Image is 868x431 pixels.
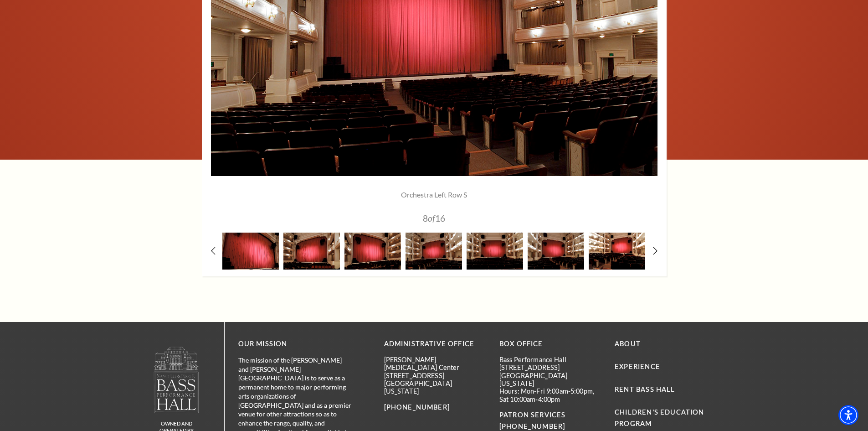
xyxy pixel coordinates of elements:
[406,233,462,270] img: A spacious theater interior with a red curtain, rows of seats, and elegant balconies. Soft lighti...
[838,405,858,425] div: Accessibility Menu
[384,402,486,413] p: [PHONE_NUMBER]
[238,338,352,350] p: OUR MISSION
[499,356,601,363] p: Bass Performance Hall
[499,372,601,388] p: [GEOGRAPHIC_DATA][US_STATE]
[384,379,486,395] p: [GEOGRAPHIC_DATA][US_STATE]
[428,213,435,223] span: of
[467,233,523,270] img: A grand theater interior featuring a red curtain, multiple seating levels, and elegant lighting.
[499,338,601,350] p: BOX OFFICE
[499,363,601,371] p: [STREET_ADDRESS]
[589,233,645,270] img: A grand theater interior featuring a red curtain, multiple seating rows, and elegant architectura...
[153,346,200,413] img: owned and operated by Performing Arts Fort Worth, A NOT-FOR-PROFIT 501(C)3 ORGANIZATION
[615,385,675,393] a: Rent Bass Hall
[615,408,704,427] a: Children's Education Program
[384,356,486,372] p: [PERSON_NAME][MEDICAL_DATA] Center
[222,233,279,270] img: A red theater curtain drapes across the stage, with soft lighting creating a warm ambiance. Black...
[615,363,660,370] a: Experience
[499,387,601,403] p: Hours: Mon-Fri 9:00am-5:00pm, Sat 10:00am-4:00pm
[528,233,584,270] img: A theater interior featuring a red curtain, empty seats, and elegant architectural details.
[344,233,401,270] img: A theater interior featuring a red curtain, empty seats, and elegant balconies.
[259,214,610,223] p: 8 16
[384,338,486,350] p: Administrative Office
[283,233,340,270] img: A theater interior featuring a red curtain, empty seats, and elegant architectural details.
[384,372,486,379] p: [STREET_ADDRESS]
[615,340,641,348] a: About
